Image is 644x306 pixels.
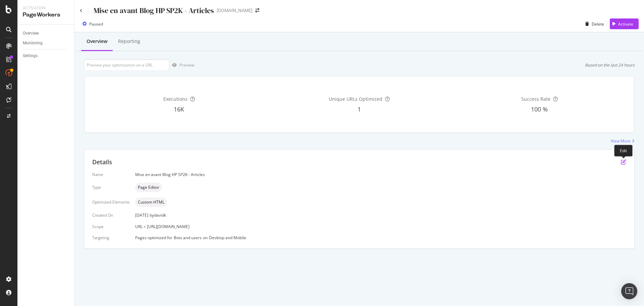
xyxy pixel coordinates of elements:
span: Custom HTML [138,200,164,204]
div: Preview [179,62,194,68]
a: Overview [23,30,69,37]
div: Monitoring [23,40,43,47]
div: Overview [23,30,39,37]
div: by davidk [150,212,166,218]
input: Preview your optimization on a URL [84,59,169,71]
div: Desktop and Mobile [209,235,246,241]
a: Click to go back [80,9,83,13]
div: Pages optimized for on [135,235,626,241]
div: View More [611,138,631,144]
div: Paused [89,21,103,27]
div: Optimized Elements [92,199,130,205]
div: arrow-right-arrow-left [255,8,259,13]
a: View More [611,138,635,144]
span: 16K [174,105,184,113]
div: neutral label [135,198,167,207]
div: Name [92,172,130,177]
div: Activate [618,21,633,27]
span: 1 [358,105,361,113]
div: Scope [92,224,130,229]
button: Preview [169,60,194,71]
a: Settings [23,52,69,59]
span: Success Rate [521,96,550,102]
div: Settings [23,52,38,59]
div: Based on the last 24 hours [585,62,635,68]
button: Delete [583,18,604,29]
div: Details [92,158,112,167]
span: 100 % [531,105,548,113]
div: [DATE] [135,212,626,218]
div: Mise en avant Blog HP SP2K - Articles [94,5,214,16]
div: Overview [87,38,107,45]
div: Type [92,184,130,190]
div: pen-to-square [621,159,626,165]
div: Targeting [92,235,130,241]
span: Executions [163,96,187,102]
div: Bots and users [174,235,202,241]
div: [DOMAIN_NAME] [217,7,253,14]
div: neutral label [135,183,162,192]
span: URL = [URL][DOMAIN_NAME] [135,224,190,229]
div: Open Intercom Messenger [621,283,637,299]
button: Activate [610,18,639,29]
div: PageWorkers [23,11,69,19]
div: Edit [614,145,633,157]
div: Reporting [118,38,140,45]
span: Unique URLs Optimized [329,96,382,102]
div: Delete [592,21,604,27]
span: Page Editor [138,185,159,189]
div: Mise en avant Blog HP SP2K - Articles [135,172,626,177]
a: Monitoring [23,40,69,47]
div: Created On [92,212,130,218]
div: Activation [23,5,69,11]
